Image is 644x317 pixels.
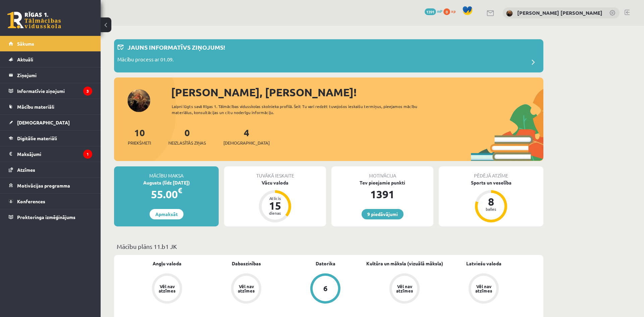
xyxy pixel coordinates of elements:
[9,99,92,114] a: Mācību materiāli
[437,8,442,14] span: mP
[17,182,70,189] span: Motivācijas programma
[171,84,543,100] div: [PERSON_NAME], [PERSON_NAME]!
[237,284,256,293] div: Vēl nav atzīmes
[439,166,543,179] div: Pēdējā atzīme
[9,194,92,209] a: Konferences
[286,273,365,305] a: 6
[114,186,219,202] div: 55.00
[9,36,92,51] a: Sākums
[83,150,92,159] i: 1
[9,67,92,83] a: Ziņojumi
[331,179,433,186] div: Tev pieejamie punkti
[17,146,92,162] legend: Maksājumi
[362,209,404,219] a: 9 piedāvājumi
[232,260,261,267] a: Dabaszinības
[17,167,35,173] span: Atzīmes
[9,209,92,225] a: Proktoringa izmēģinājums
[127,43,225,52] p: Jauns informatīvs ziņojums!
[114,179,219,186] div: Augusts (līdz [DATE])
[443,8,450,15] span: 0
[17,67,92,83] legend: Ziņojumi
[114,166,219,179] div: Mācību maksa
[153,260,181,267] a: Angļu valoda
[9,162,92,177] a: Atzīmes
[128,140,151,146] span: Priekšmeti
[168,126,206,146] a: 0Neizlasītās ziņas
[172,103,429,115] div: Laipni lūgts savā Rīgas 1. Tālmācības vidusskolas skolnieka profilā. Šeit Tu vari redzēt tuvojošo...
[223,126,270,146] a: 4[DEMOGRAPHIC_DATA]
[127,273,207,305] a: Vēl nav atzīmes
[9,52,92,67] a: Aktuāli
[7,12,61,29] a: Rīgas 1. Tālmācības vidusskola
[265,211,285,215] div: dienas
[9,115,92,130] a: [DEMOGRAPHIC_DATA]
[207,273,286,305] a: Vēl nav atzīmes
[316,260,335,267] a: Datorika
[117,242,541,251] p: Mācību plāns 11.b1 JK
[224,179,326,223] a: Vācu valoda Atlicis 15 dienas
[9,130,92,146] a: Digitālie materiāli
[506,10,513,17] img: Pēteris Anatolijs Drazlovskis
[178,186,182,195] span: €
[439,179,543,223] a: Sports un veselība 8 balles
[323,285,328,292] div: 6
[443,8,459,14] a: 0 xp
[425,8,442,14] a: 1391 mP
[9,178,92,193] a: Motivācijas programma
[17,214,75,220] span: Proktoringa izmēģinājums
[517,9,602,16] a: [PERSON_NAME] [PERSON_NAME]
[474,284,493,293] div: Vēl nav atzīmes
[17,135,57,141] span: Digitālie materiāli
[117,56,174,65] p: Mācību process ar 01.09.
[481,196,501,207] div: 8
[9,83,92,99] a: Informatīvie ziņojumi3
[9,146,92,162] a: Maksājumi1
[17,56,33,62] span: Aktuāli
[265,200,285,211] div: 15
[17,198,45,204] span: Konferences
[466,260,501,267] a: Latviešu valoda
[168,140,206,146] span: Neizlasītās ziņas
[128,126,151,146] a: 10Priekšmeti
[331,166,433,179] div: Motivācija
[451,8,455,14] span: xp
[117,43,540,69] a: Jauns informatīvs ziņojums! Mācību process ar 01.09.
[265,196,285,200] div: Atlicis
[224,166,326,179] div: Tuvākā ieskaite
[17,104,54,110] span: Mācību materiāli
[83,87,92,96] i: 3
[439,179,543,186] div: Sports un veselība
[17,41,34,47] span: Sākums
[223,140,270,146] span: [DEMOGRAPHIC_DATA]
[425,8,436,15] span: 1391
[17,83,92,99] legend: Informatīvie ziņojumi
[366,260,443,267] a: Kultūra un māksla (vizuālā māksla)
[365,273,444,305] a: Vēl nav atzīmes
[224,179,326,186] div: Vācu valoda
[444,273,523,305] a: Vēl nav atzīmes
[17,119,70,125] span: [DEMOGRAPHIC_DATA]
[481,207,501,211] div: balles
[331,186,433,202] div: 1391
[150,209,183,219] a: Apmaksāt
[158,284,176,293] div: Vēl nav atzīmes
[395,284,414,293] div: Vēl nav atzīmes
